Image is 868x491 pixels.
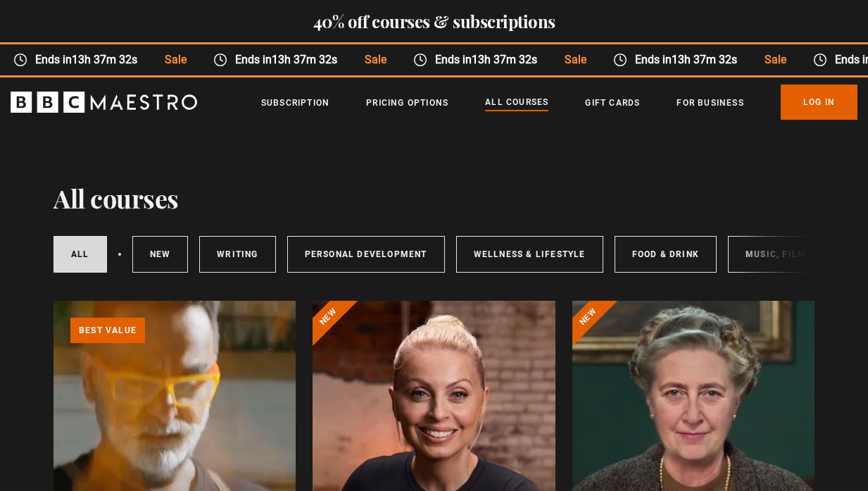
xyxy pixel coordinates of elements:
span: Sale [551,51,599,68]
time: 13h 37m 32s [272,53,337,66]
a: Personal Development [287,236,445,273]
span: Ends in [427,51,551,68]
h1: All courses [54,183,179,213]
a: Gift Cards [585,96,640,110]
span: Sale [151,51,200,68]
a: Log In [781,85,857,120]
a: Subscription [261,96,329,110]
time: 13h 37m 32s [672,53,737,66]
time: 13h 37m 32s [472,53,537,66]
a: New [132,236,189,273]
p: Best value [70,318,145,343]
svg: BBC Maestro [11,92,197,113]
nav: Primary [261,85,857,120]
a: All [54,236,107,273]
span: Ends in [27,51,151,68]
a: Writing [199,236,275,273]
span: Sale [351,51,400,68]
span: Ends in [627,51,750,68]
a: Food & Drink [615,236,717,273]
a: All Courses [485,95,548,111]
time: 13h 37m 32s [72,53,137,66]
span: Sale [750,51,799,68]
a: Pricing Options [366,96,448,110]
span: Ends in [227,51,351,68]
a: Wellness & Lifestyle [456,236,603,273]
a: For business [677,96,743,110]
